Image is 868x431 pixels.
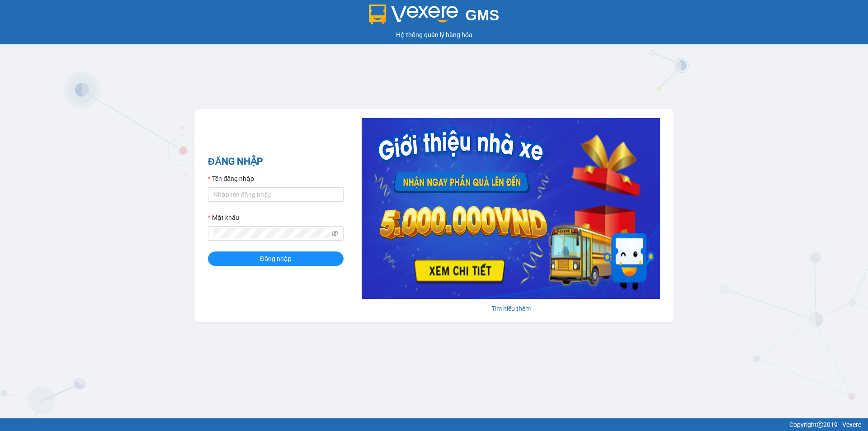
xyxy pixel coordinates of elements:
input: Tên đăng nhập [208,187,344,202]
img: logo 2 [369,5,458,24]
div: Copyright 2019 - Vexere [7,420,861,430]
input: Mật khẩu [213,228,330,238]
label: Tên đăng nhập [208,174,254,184]
button: Đăng nhập [208,251,344,266]
a: GMS [369,14,500,21]
span: eye-invisible [332,230,338,237]
h2: ĐĂNG NHẬP [208,154,344,169]
span: copyright [817,422,823,428]
span: Đăng nhập [260,254,292,264]
span: GMS [465,7,499,24]
label: Mật khẩu [208,213,239,223]
img: banner-0 [362,118,660,299]
div: Tìm hiểu thêm [362,303,660,313]
div: Hệ thống quản lý hàng hóa [2,30,866,40]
